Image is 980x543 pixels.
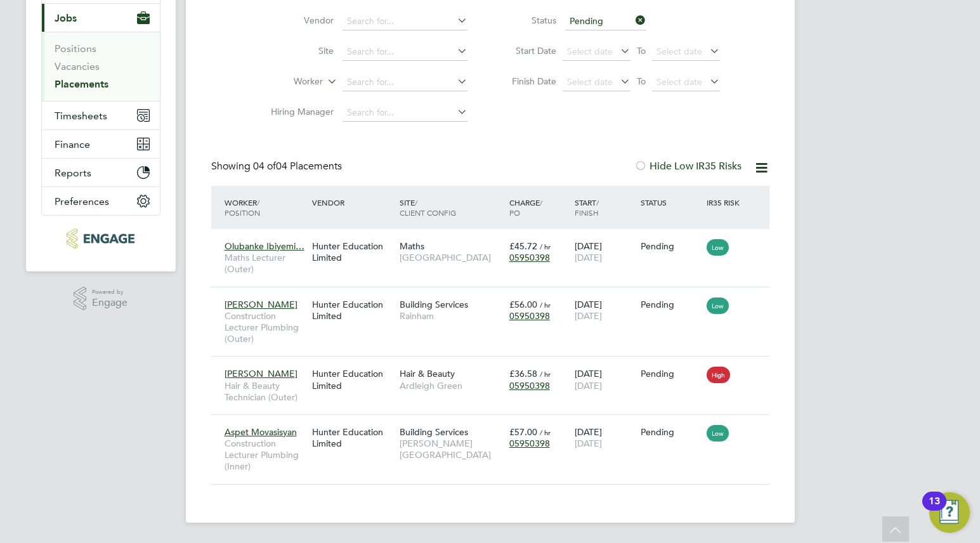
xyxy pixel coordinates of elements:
a: [PERSON_NAME]Hair & Beauty Technician (Outer)Hunter Education LimitedHair & BeautyArdleigh Green£... [221,361,769,372]
div: Hunter Education Limited [309,420,396,455]
div: Jobs [42,32,160,101]
span: To [633,73,650,89]
div: Site [396,191,506,224]
span: 04 Placements [253,160,342,173]
span: / hr [540,300,551,310]
a: Placements [55,78,108,90]
button: Jobs [42,4,160,32]
div: Hunter Education Limited [309,362,396,397]
span: Select date [567,76,613,88]
span: / Position [225,197,260,218]
span: Rainham [400,310,503,322]
div: 13 [929,501,940,518]
label: Hide Low IR35 Risks [634,160,742,173]
label: Status [499,15,556,26]
input: Search for... [343,74,467,91]
label: Start Date [499,45,556,56]
div: Vendor [309,191,396,214]
span: £45.72 [509,240,537,252]
span: / Client Config [400,197,456,218]
span: Olubanke Ibiyemi… [225,240,304,252]
a: Go to home page [41,228,160,249]
span: Maths [400,240,424,252]
span: Jobs [55,12,77,24]
span: Powered by [92,287,127,298]
span: Low [707,239,729,256]
span: Low [707,425,729,442]
span: Construction Lecturer Plumbing (Outer) [225,310,306,345]
div: Showing [211,160,344,173]
div: Charge [506,191,572,224]
a: Olubanke Ibiyemi…Maths Lecturer (Outer)Hunter Education LimitedMaths[GEOGRAPHIC_DATA]£45.72 / hr0... [221,233,769,244]
div: Pending [641,426,700,438]
button: Open Resource Center, 13 new notifications [929,492,970,533]
span: / hr [540,242,551,251]
span: Hair & Beauty Technician (Outer) [225,380,306,403]
div: Worker [221,191,309,224]
button: Finance [42,130,160,158]
span: Engage [92,298,127,308]
a: Vacancies [55,60,100,72]
div: Status [637,191,703,214]
a: [PERSON_NAME]Construction Lecturer Plumbing (Outer)Hunter Education LimitedBuilding ServicesRainh... [221,292,769,303]
span: [PERSON_NAME] [225,368,297,379]
span: Finance [55,138,90,150]
span: Building Services [400,299,468,310]
button: Preferences [42,187,160,215]
span: Construction Lecturer Plumbing (Inner) [225,438,306,473]
span: High [707,367,730,383]
div: Pending [641,299,700,310]
span: 05950398 [509,380,550,391]
span: [PERSON_NAME][GEOGRAPHIC_DATA] [400,438,503,461]
span: / Finish [575,197,599,218]
label: Finish Date [499,75,556,87]
label: Hiring Manager [261,106,334,117]
span: [DATE] [575,310,602,322]
div: Pending [641,240,700,252]
span: Maths Lecturer (Outer) [225,252,306,275]
span: £36.58 [509,368,537,379]
span: Aspet Movasisyan [225,426,297,438]
span: [DATE] [575,380,602,391]
span: / hr [540,369,551,379]
span: / hr [540,428,551,437]
span: Reports [55,167,91,179]
button: Timesheets [42,101,160,129]
div: [DATE] [572,292,637,328]
span: [PERSON_NAME] [225,299,297,310]
span: Building Services [400,426,468,438]
div: IR35 Risk [703,191,747,214]
div: Hunter Education Limited [309,234,396,270]
span: [DATE] [575,252,602,263]
div: [DATE] [572,234,637,270]
span: [GEOGRAPHIC_DATA] [400,252,503,263]
span: 04 of [253,160,276,173]
input: Select one [565,13,646,30]
label: Worker [250,75,323,88]
span: Low [707,298,729,314]
div: Hunter Education Limited [309,292,396,328]
span: / PO [509,197,542,218]
input: Search for... [343,104,467,122]
div: [DATE] [572,362,637,397]
span: Ardleigh Green [400,380,503,391]
span: 05950398 [509,310,550,322]
input: Search for... [343,13,467,30]
span: Timesheets [55,110,107,122]
span: Select date [657,76,702,88]
label: Vendor [261,15,334,26]
span: Hair & Beauty [400,368,455,379]
a: Positions [55,43,96,55]
div: [DATE] [572,420,637,455]
label: Site [261,45,334,56]
img: huntereducation-logo-retina.png [67,228,134,249]
span: 05950398 [509,438,550,449]
span: Select date [567,46,613,57]
input: Search for... [343,43,467,61]
span: Preferences [55,195,109,207]
span: 05950398 [509,252,550,263]
span: To [633,43,650,59]
a: Powered byEngage [74,287,127,311]
div: Start [572,191,637,224]
span: £57.00 [509,426,537,438]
